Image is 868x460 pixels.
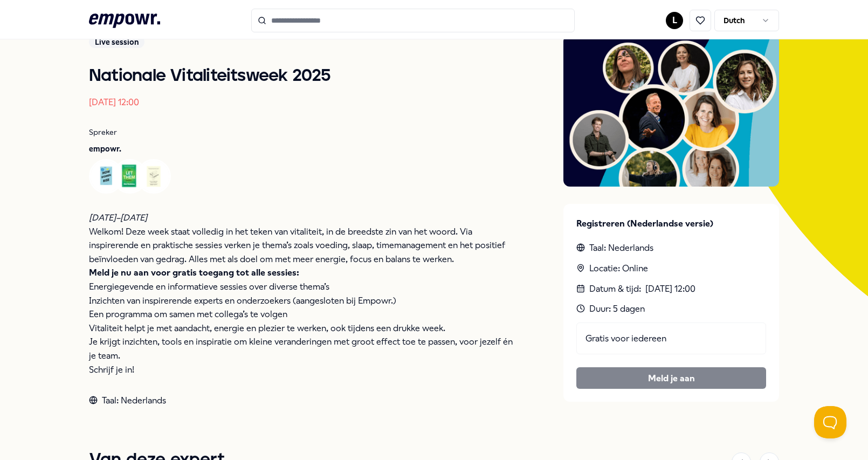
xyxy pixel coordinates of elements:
iframe: Help Scout Beacon - Open [814,406,846,438]
p: empowr. [89,143,520,155]
p: Inzichten van inspirerende experts en onderzoekers (aangesloten bij Empowr.) [89,294,520,308]
button: L [666,12,683,29]
img: Avatar [114,161,146,192]
div: Taal: Nederlands [576,241,766,255]
p: Vitaliteit helpt je met aandacht, energie en plezier te werken, ook tijdens een drukke week. [89,321,520,335]
div: Taal: Nederlands [89,394,520,408]
div: Gratis voor iedereen [576,322,766,355]
p: Schrijf je in! [89,363,520,377]
input: Search for products, categories or subcategories [251,9,575,32]
h1: Nationale Vitaliteitsweek 2025 [89,65,520,87]
time: [DATE] 12:00 [89,97,139,107]
div: Duur: 5 dagen [576,302,766,316]
time: [DATE] 12:00 [645,282,695,296]
p: Je krijgt inzichten, tools en inspiratie om kleine veranderingen met groot effect toe te passen, ... [89,335,520,362]
p: Welkom! Deze week staat volledig in het teken van vitaliteit, in de breedste zin van het woord. V... [89,225,520,266]
div: Live session [89,36,144,48]
div: Datum & tijd : [576,282,766,296]
p: Registreren (Nederlandse versie) [576,217,766,231]
img: Avatar [91,161,122,192]
img: Avatar [138,161,169,192]
img: Presenter image [563,35,779,187]
p: Spreker [89,126,520,138]
p: Een programma om samen met collega’s te volgen [89,307,520,321]
strong: Meld je nu aan voor gratis toegang tot alle sessies: [89,267,299,278]
p: Energiegevende en informatieve sessies over diverse thema’s [89,280,520,294]
div: Locatie: Online [576,262,766,276]
em: [DATE]–[DATE] [89,212,147,223]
